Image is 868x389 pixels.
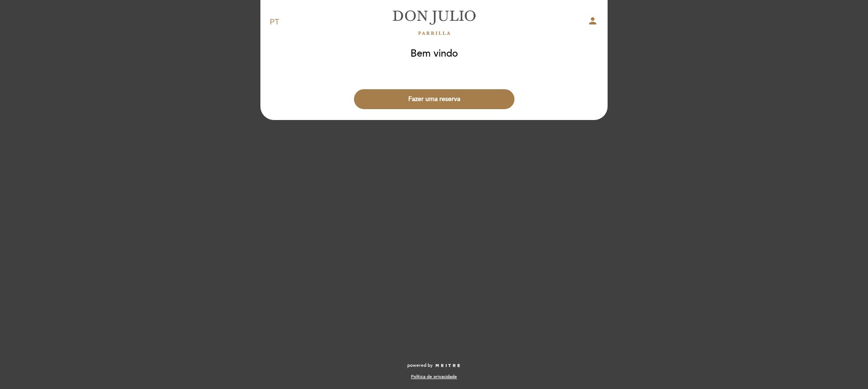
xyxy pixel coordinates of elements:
i: person [587,15,598,26]
a: [PERSON_NAME] [377,10,491,35]
button: Fazer uma reserva [354,89,514,109]
a: Política de privacidade [411,374,457,380]
img: MEITRE [435,364,461,368]
span: powered by [407,362,433,369]
h1: Bem vindo [410,48,458,59]
button: person [587,15,598,29]
a: powered by [407,362,461,369]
